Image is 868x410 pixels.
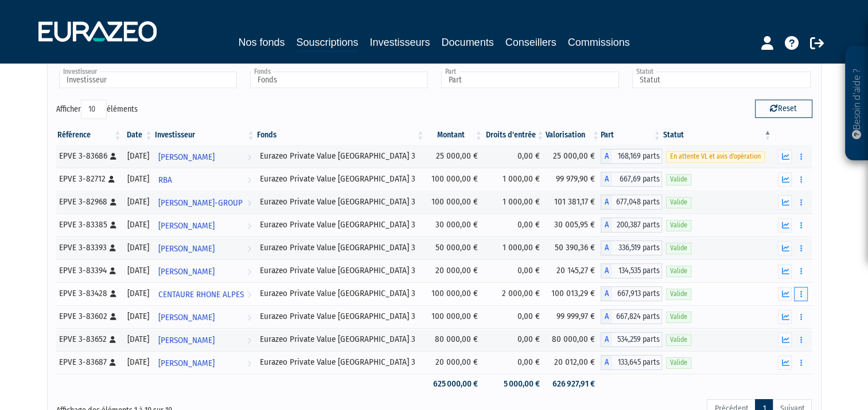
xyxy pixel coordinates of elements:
[81,100,107,119] select: Afficheréléments
[601,125,662,145] th: Part: activer pour trier la colonne par ordre croissant
[601,195,612,210] span: A
[59,287,119,299] div: EPVE 3-83428
[110,359,116,366] i: [Français] Personne physique
[546,191,601,214] td: 101 381,17 €
[612,172,662,187] span: 667,69 parts
[158,284,243,305] span: CENTAURE RHONE ALPES
[127,173,150,185] div: [DATE]
[59,219,119,231] div: EPVE 3-83385
[158,353,214,374] span: [PERSON_NAME]
[38,21,157,42] img: 1732889491-logotype_eurazeo_blanc_rvb.png
[127,310,150,322] div: [DATE]
[247,330,251,351] i: Voir l'investisseur
[110,267,116,274] i: [Français] Personne physique
[546,305,601,328] td: 99 999,97 €
[601,149,612,164] span: A
[158,169,172,191] span: RBA
[601,241,662,255] div: A - Eurazeo Private Value Europe 3
[601,172,662,187] div: A - Eurazeo Private Value Europe 3
[158,192,242,214] span: [PERSON_NAME]-GROUP
[238,34,285,50] a: Nos fonds
[425,236,484,259] td: 50 000,00 €
[666,197,691,208] span: Valide
[546,168,601,191] td: 99 979,90 €
[666,289,691,299] span: Valide
[546,145,601,168] td: 25 000,00 €
[546,125,601,145] th: Valorisation: activer pour trier la colonne par ordre croissant
[59,173,119,185] div: EPVE 3-82712
[247,284,251,305] i: Voir l'investisseur
[484,236,546,259] td: 1 000,00 €
[442,34,494,50] a: Documents
[484,145,546,168] td: 0,00 €
[110,313,116,320] i: [Français] Personne physique
[546,236,601,259] td: 50 390,36 €
[158,215,214,236] span: [PERSON_NAME]
[425,191,484,214] td: 100 000,00 €
[247,215,251,236] i: Voir l'investisseur
[158,307,214,328] span: [PERSON_NAME]
[369,34,430,50] a: Investisseurs
[666,357,691,368] span: Valide
[505,34,556,50] a: Conseillers
[425,214,484,236] td: 30 000,00 €
[260,173,421,185] div: Eurazeo Private Value [GEOGRAPHIC_DATA] 3
[296,34,358,52] a: Souscriptions
[546,282,601,305] td: 100 013,29 €
[59,310,119,322] div: EPVE 3-83602
[158,238,214,259] span: [PERSON_NAME]
[601,309,662,324] div: A - Eurazeo Private Value Europe 3
[601,218,612,232] span: A
[425,125,484,145] th: Montant: activer pour trier la colonne par ordre croissant
[601,241,612,255] span: A
[612,286,662,301] span: 667,913 parts
[127,242,150,254] div: [DATE]
[612,149,662,164] span: 168,169 parts
[601,149,662,164] div: A - Eurazeo Private Value Europe 3
[601,263,662,278] div: A - Eurazeo Private Value Europe 3
[850,52,863,155] p: Besoin d'aide ?
[425,282,484,305] td: 100 000,00 €
[247,169,251,191] i: Voir l'investisseur
[256,125,425,145] th: Fonds: activer pour trier la colonne par ordre croissant
[662,125,773,145] th: Statut : activer pour trier la colonne par ordre d&eacute;croissant
[546,351,601,374] td: 20 012,00 €
[755,100,812,118] button: Reset
[127,219,150,231] div: [DATE]
[484,191,546,214] td: 1 000,00 €
[425,145,484,168] td: 25 000,00 €
[110,245,116,251] i: [Français] Personne physique
[666,312,691,322] span: Valide
[158,261,214,282] span: [PERSON_NAME]
[425,305,484,328] td: 100 000,00 €
[260,333,421,345] div: Eurazeo Private Value [GEOGRAPHIC_DATA] 3
[153,259,255,282] a: [PERSON_NAME]
[247,353,251,374] i: Voir l'investisseur
[153,236,255,259] a: [PERSON_NAME]
[484,214,546,236] td: 0,00 €
[153,125,255,145] th: Investisseur: activer pour trier la colonne par ordre croissant
[153,214,255,236] a: [PERSON_NAME]
[59,333,119,345] div: EPVE 3-83652
[666,266,691,277] span: Valide
[260,287,421,299] div: Eurazeo Private Value [GEOGRAPHIC_DATA] 3
[127,356,150,368] div: [DATE]
[247,261,251,282] i: Voir l'investisseur
[123,125,154,145] th: Date: activer pour trier la colonne par ordre croissant
[484,125,546,145] th: Droits d'entrée: activer pour trier la colonne par ordre croissant
[153,145,255,168] a: [PERSON_NAME]
[568,34,630,50] a: Commissions
[601,286,612,301] span: A
[601,286,662,301] div: A - Eurazeo Private Value Europe 3
[56,125,123,145] th: Référence : activer pour trier la colonne par ordre croissant
[612,218,662,232] span: 200,387 parts
[601,355,612,370] span: A
[127,196,150,208] div: [DATE]
[153,168,255,191] a: RBA
[110,290,116,297] i: [Français] Personne physique
[127,150,150,162] div: [DATE]
[612,332,662,347] span: 534,259 parts
[158,330,214,351] span: [PERSON_NAME]
[59,356,119,368] div: EPVE 3-83687
[666,334,691,345] span: Valide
